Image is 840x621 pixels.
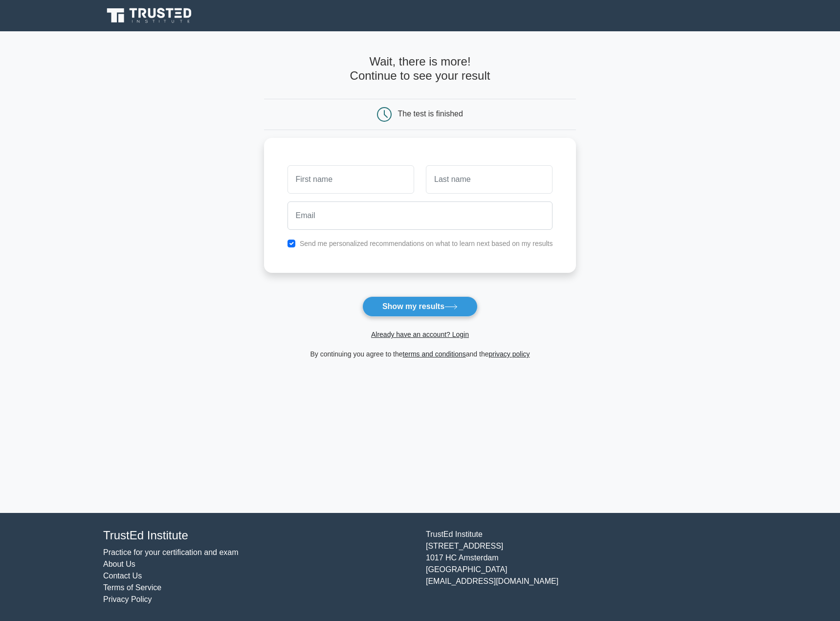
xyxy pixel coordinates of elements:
a: terms and conditions [403,350,466,358]
input: Email [287,201,553,230]
h4: Wait, there is more! Continue to see your result [264,55,576,83]
a: About Us [103,560,135,568]
div: TrustEd Institute [STREET_ADDRESS] 1017 HC Amsterdam [GEOGRAPHIC_DATA] [EMAIL_ADDRESS][DOMAIN_NAME] [420,529,743,605]
a: Already have an account? Login [371,331,469,338]
h4: TrustEd Institute [103,529,414,543]
input: First name [287,165,414,194]
a: Practice for your certification and exam [103,548,239,556]
a: Terms of Service [103,583,161,592]
button: Show my results [362,296,478,317]
div: By continuing you agree to the and the [258,348,582,360]
div: The test is finished [398,110,463,118]
label: Send me personalized recommendations on what to learn next based on my results [300,240,553,247]
input: Last name [426,165,553,194]
a: Contact Us [103,572,142,580]
a: privacy policy [489,350,530,358]
a: Privacy Policy [103,595,152,603]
